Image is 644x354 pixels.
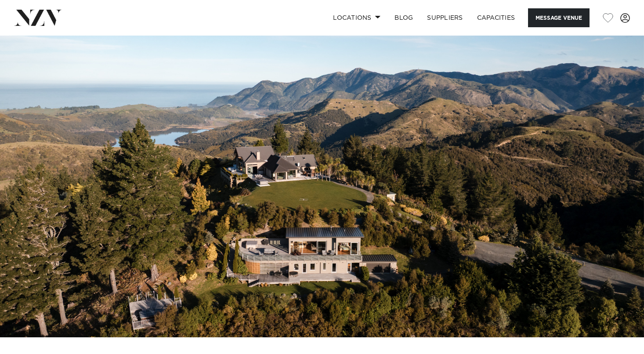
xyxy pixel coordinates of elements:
a: Locations [326,8,387,27]
a: Capacities [470,8,522,27]
button: Message Venue [528,8,590,27]
img: nzv-logo.png [14,10,62,25]
a: BLOG [387,8,420,27]
a: SUPPLIERS [420,8,470,27]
